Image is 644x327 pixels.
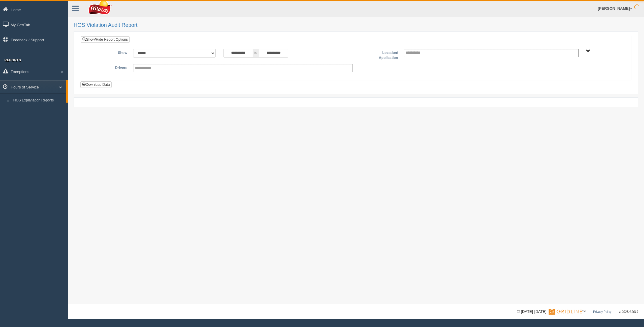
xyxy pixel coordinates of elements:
span: v. 2025.4.2019 [619,310,638,313]
a: HOS Explanation Reports [11,95,66,106]
label: Location/ Application [356,49,401,61]
label: Drivers [85,64,130,71]
h2: HOS Violation Audit Report [74,22,638,28]
label: Show [85,49,130,56]
span: to [253,49,259,57]
div: © [DATE]-[DATE] - ™ [517,309,638,315]
a: Show/Hide Report Options [81,36,130,43]
img: Gridline [549,309,582,315]
button: Download Data [80,81,112,88]
a: Privacy Policy [593,310,611,313]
